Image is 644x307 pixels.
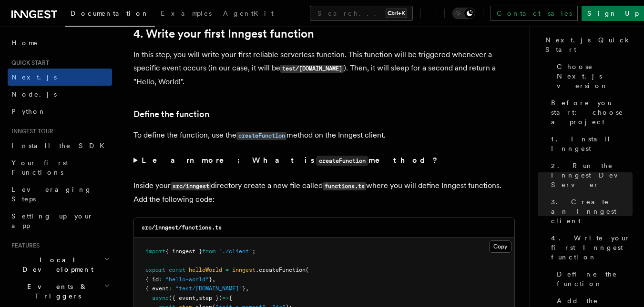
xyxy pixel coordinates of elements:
[553,58,633,94] a: Choose Next.js version
[195,295,199,301] span: ,
[547,229,633,266] a: 4. Write your first Inngest function
[223,10,274,17] span: AgentKit
[8,128,53,135] span: Inngest tour
[547,130,633,157] a: 1. Install Inngest
[155,3,217,26] a: Examples
[71,10,149,17] span: Documentation
[280,65,344,73] code: test/[DOMAIN_NAME]
[8,154,112,181] a: Your first Functions
[8,181,112,208] a: Leveraging Steps
[547,193,633,229] a: 3. Create an Inngest client
[547,94,633,130] a: Before you start: choose a project
[11,90,57,98] span: Node.js
[386,9,407,18] kbd: Ctrl+K
[11,73,57,81] span: Next.js
[242,285,245,292] span: }
[551,161,633,189] span: 2. Run the Inngest Dev Server
[189,267,222,273] span: helloWorld
[542,31,633,58] a: Next.js Quick Start
[8,69,112,86] a: Next.js
[323,182,366,190] code: functions.ts
[133,154,515,168] summary: Learn more: What iscreateFunctionmethod?
[217,3,279,26] a: AgentKit
[133,27,314,40] a: 4. Write your first Inngest function
[8,59,49,67] span: Quick start
[165,248,202,255] span: { inngest }
[545,35,633,54] span: Next.js Quick Start
[236,132,286,140] code: createFunction
[169,295,195,301] span: ({ event
[306,267,309,273] span: (
[236,130,286,139] a: createFunction
[310,6,413,21] button: Search...Ctrl+K
[145,285,169,292] span: { event
[219,248,252,255] span: "./client"
[11,38,38,48] span: Home
[202,248,215,255] span: from
[8,278,112,305] button: Events & Triggers
[8,251,112,278] button: Local Development
[252,248,256,255] span: ;
[145,267,165,273] span: export
[152,295,169,301] span: async
[133,108,209,121] a: Define the function
[8,282,104,301] span: Events & Triggers
[547,157,633,193] a: 2. Run the Inngest Dev Server
[169,285,172,292] span: :
[11,159,68,176] span: Your first Functions
[161,10,212,17] span: Examples
[8,242,40,249] span: Features
[229,295,232,301] span: {
[11,212,93,229] span: Setting up your app
[553,266,633,292] a: Define the function
[551,98,633,127] span: Before you start: choose a project
[491,6,578,21] a: Contact sales
[452,8,475,19] button: Toggle dark mode
[142,156,440,165] strong: Learn more: What is method?
[65,3,155,27] a: Documentation
[145,248,165,255] span: import
[133,129,515,142] p: To define the function, use the method on the Inngest client.
[245,285,249,292] span: ,
[8,103,112,120] a: Python
[171,182,211,190] code: src/inngest
[8,255,104,274] span: Local Development
[165,276,209,283] span: "hello-world"
[222,295,229,301] span: =>
[212,276,215,283] span: ,
[145,276,159,283] span: { id
[133,48,515,89] p: In this step, you will write your first reliable serverless function. This function will be trigg...
[8,137,112,154] a: Install the SDK
[489,240,511,253] button: Copy
[8,86,112,103] a: Node.js
[199,295,222,301] span: step })
[256,267,306,273] span: .createFunction
[557,62,633,90] span: Choose Next.js version
[133,179,515,206] p: Inside your directory create a new file called where you will define Inngest functions. Add the f...
[11,142,110,149] span: Install the SDK
[11,186,92,203] span: Leveraging Steps
[209,276,212,283] span: }
[169,267,185,273] span: const
[232,267,256,273] span: inngest
[8,34,112,51] a: Home
[557,269,633,288] span: Define the function
[225,267,229,273] span: =
[142,224,222,231] code: src/inngest/functions.ts
[159,276,162,283] span: :
[551,233,633,262] span: 4. Write your first Inngest function
[11,108,46,115] span: Python
[8,208,112,234] a: Setting up your app
[551,197,633,226] span: 3. Create an Inngest client
[551,134,633,153] span: 1. Install Inngest
[316,156,368,166] code: createFunction
[175,285,242,292] span: "test/[DOMAIN_NAME]"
